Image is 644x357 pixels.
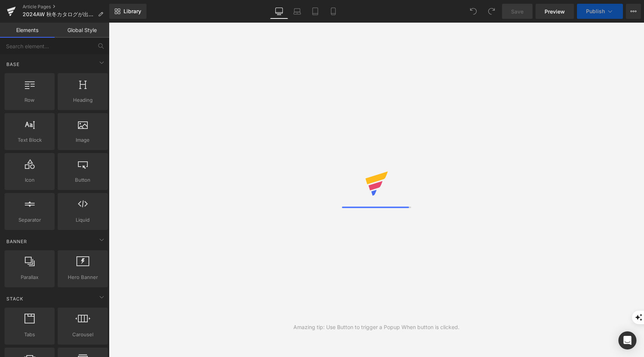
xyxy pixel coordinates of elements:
span: Carousel [60,331,105,339]
span: Stack [6,295,24,302]
button: Undo [466,4,481,19]
button: Publish [577,4,623,19]
span: Publish [586,8,605,14]
div: Amazing tip: Use Button to trigger a Popup When button is clicked. [293,323,459,331]
span: Hero Banner [60,273,105,281]
span: Separator [7,216,52,224]
div: Open Intercom Messenger [618,331,636,349]
span: Icon [7,176,52,184]
span: Save [511,8,523,15]
span: Row [7,96,52,104]
span: Base [6,61,20,68]
a: Desktop [270,4,288,19]
span: Library [124,8,141,15]
a: Global Style [55,23,109,38]
span: 2024AW 秋冬カタログが出来上がりました！ [23,11,95,17]
a: Article Pages [23,4,109,10]
span: Preview [545,8,565,15]
a: Tablet [306,4,324,19]
a: Laptop [288,4,306,19]
button: More [626,4,641,19]
button: Redo [484,4,499,19]
a: New Library [109,4,147,19]
a: Preview [536,4,574,19]
span: Heading [60,96,105,104]
span: Text Block [7,136,52,144]
span: Banner [6,238,28,245]
a: Mobile [324,4,342,19]
span: Image [60,136,105,144]
span: Button [60,176,105,184]
span: Tabs [7,331,52,339]
span: Liquid [60,216,105,224]
span: Parallax [7,273,52,281]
